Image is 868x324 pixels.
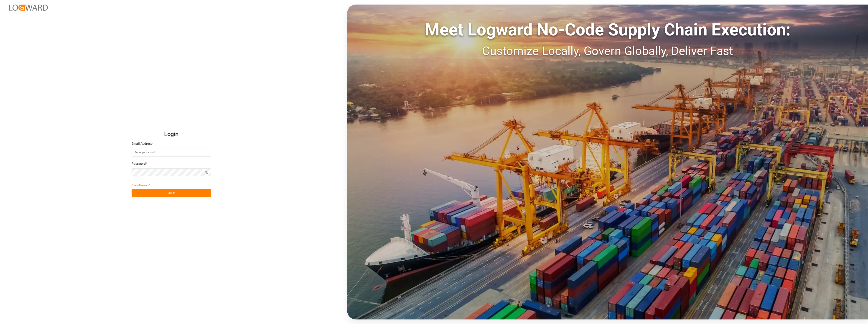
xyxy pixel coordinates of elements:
div: Customize Locally, Govern Globally, Deliver Fast [347,42,868,60]
button: Forgot Password? [132,181,150,189]
input: Enter your email [132,149,211,157]
div: Meet Logward No-Code Supply Chain Execution: [347,17,868,42]
span: Password [132,161,146,166]
button: Log In [132,189,211,197]
img: Logward_new_orange.png [9,5,48,11]
h2: Login [132,127,211,142]
span: Email Address [132,141,152,146]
